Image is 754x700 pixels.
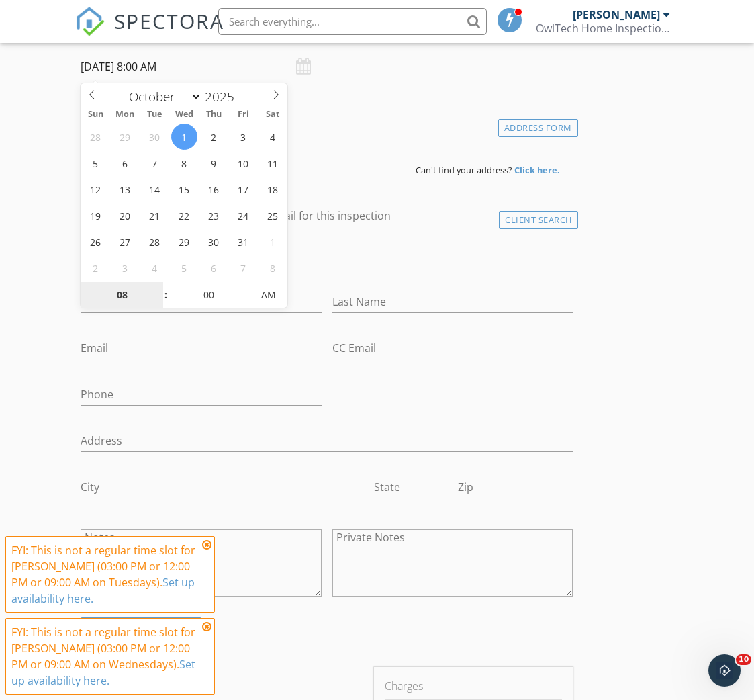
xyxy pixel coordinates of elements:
span: November 6, 2025 [201,255,227,281]
input: Select date [81,50,321,83]
h4: Location [81,116,573,133]
label: Enable Client CC email for this inspection [184,209,391,222]
span: Sat [258,110,287,119]
span: November 1, 2025 [260,228,286,255]
span: October 21, 2025 [142,202,168,228]
span: November 5, 2025 [171,255,197,281]
span: October 16, 2025 [201,176,227,202]
img: The Best Home Inspection Software - Spectora [75,7,105,36]
div: FYI: This is not a regular time slot for [PERSON_NAME] (03:00 PM or 12:00 PM or 09:00 AM on Wedne... [11,624,198,689]
span: October 30, 2025 [201,228,227,255]
span: November 7, 2025 [230,255,256,281]
strong: Click here. [514,164,560,176]
span: Can't find your address? [416,164,512,176]
span: October 28, 2025 [142,228,168,255]
span: October 24, 2025 [230,202,256,228]
span: October 15, 2025 [171,176,197,202]
input: Year [201,88,246,105]
span: September 29, 2025 [112,124,138,150]
span: October 23, 2025 [201,202,227,228]
span: November 3, 2025 [112,255,138,281]
span: October 12, 2025 [83,176,109,202]
span: Tue [140,110,169,119]
div: Charges [385,678,562,694]
span: October 31, 2025 [230,228,256,255]
span: October 7, 2025 [142,150,168,176]
h4: SERVICES [81,667,363,685]
span: October 5, 2025 [83,150,109,176]
span: October 13, 2025 [112,176,138,202]
span: October 25, 2025 [260,202,286,228]
span: October 29, 2025 [171,228,197,255]
span: SPECTORA [114,7,224,35]
div: FYI: This is not a regular time slot for [PERSON_NAME] (03:00 PM or 12:00 PM or 09:00 AM on Tuesd... [11,542,198,607]
span: September 28, 2025 [83,124,109,150]
span: Sun [81,110,110,119]
div: OwlTech Home Inspections, Inc. [536,21,670,35]
span: November 4, 2025 [142,255,168,281]
a: SPECTORA [75,18,224,46]
span: October 2, 2025 [201,124,227,150]
span: October 22, 2025 [171,202,197,228]
span: October 27, 2025 [112,228,138,255]
div: [PERSON_NAME] [573,8,660,21]
span: October 6, 2025 [112,150,138,176]
span: October 9, 2025 [201,150,227,176]
span: October 3, 2025 [230,124,256,150]
div: Address Form [498,119,578,137]
span: October 17, 2025 [230,176,256,202]
span: Click to toggle [250,281,287,308]
span: Wed [169,110,199,119]
span: Fri [228,110,258,119]
span: October 14, 2025 [142,176,168,202]
span: 10 [736,654,751,665]
span: September 30, 2025 [142,124,168,150]
span: November 2, 2025 [83,255,109,281]
iframe: Intercom live chat [708,654,741,687]
span: Thu [199,110,228,119]
span: October 4, 2025 [260,124,286,150]
span: October 11, 2025 [260,150,286,176]
span: October 18, 2025 [260,176,286,202]
span: November 8, 2025 [260,255,286,281]
span: October 20, 2025 [112,202,138,228]
span: : [163,281,167,308]
span: Mon [110,110,140,119]
span: October 1, 2025 [171,124,197,150]
input: Search everything... [218,8,487,35]
span: October 19, 2025 [83,202,109,228]
span: October 26, 2025 [83,228,109,255]
span: October 8, 2025 [171,150,197,176]
div: Client Search [499,211,578,229]
span: October 10, 2025 [230,150,256,176]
